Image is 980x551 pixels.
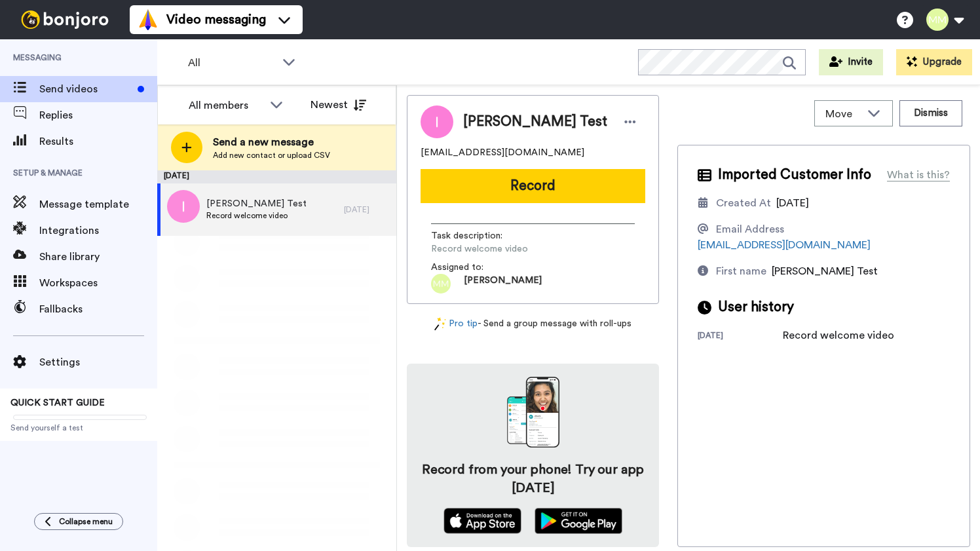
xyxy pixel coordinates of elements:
span: QUICK START GUIDE [10,398,105,408]
span: [PERSON_NAME] [464,274,542,294]
span: Record welcome video [206,210,307,221]
div: - Send a group message with roll-ups [407,317,659,331]
img: bj-logo-header-white.svg [16,10,114,29]
div: What is this? [887,167,950,183]
img: playstore [535,508,623,534]
span: Assigned to: [431,261,523,274]
span: Send yourself a test [10,423,147,433]
span: Integrations [39,223,157,238]
img: i.png [167,190,200,223]
span: [PERSON_NAME] Test [772,266,878,276]
span: Send videos [39,81,132,97]
span: Record welcome video [431,242,556,256]
div: [DATE] [157,170,396,183]
span: [DATE] [776,198,809,208]
img: Image of Ihor Test [421,105,453,138]
img: download [507,377,559,447]
div: Record welcome video [783,328,894,343]
div: [DATE] [344,204,390,215]
span: User history [718,297,794,317]
button: Record [421,169,645,203]
div: All members [189,98,263,113]
h4: Record from your phone! Try our app [DATE] [420,461,646,497]
span: Replies [39,107,157,123]
a: [EMAIL_ADDRESS][DOMAIN_NAME] [698,240,871,250]
span: Results [39,134,157,149]
span: Task description : [431,229,523,242]
div: [DATE] [698,330,783,343]
div: Created At [716,195,771,211]
span: Workspaces [39,275,157,291]
span: Settings [39,354,157,370]
span: [PERSON_NAME] Test [206,197,307,210]
button: Upgrade [896,49,972,75]
span: Send a new message [213,134,330,150]
span: All [188,55,276,71]
span: Video messaging [166,10,266,29]
img: appstore [443,508,521,534]
span: [PERSON_NAME] Test [463,112,607,132]
span: Add new contact or upload CSV [213,150,330,161]
img: vm-color.svg [138,9,159,30]
span: Share library [39,249,157,265]
div: Email Address [716,221,784,237]
span: Fallbacks [39,301,157,317]
button: Invite [819,49,883,75]
button: Collapse menu [34,513,123,530]
a: Pro tip [434,317,478,331]
span: Move [825,106,861,122]
button: Dismiss [899,100,962,126]
div: First name [716,263,766,279]
button: Newest [301,92,376,118]
span: [EMAIL_ADDRESS][DOMAIN_NAME] [421,146,584,159]
span: Imported Customer Info [718,165,871,185]
img: mm.png [431,274,451,294]
img: magic-wand.svg [434,317,446,331]
span: Collapse menu [59,516,113,527]
span: Message template [39,197,157,212]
